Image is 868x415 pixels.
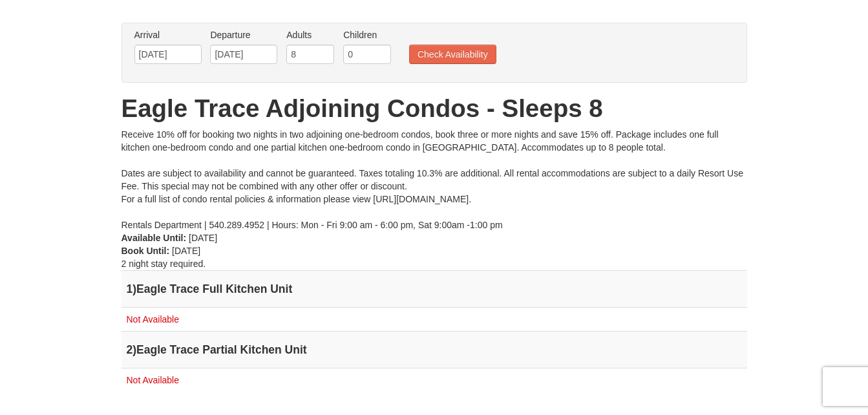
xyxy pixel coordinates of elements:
strong: Available Until: [122,233,187,243]
h4: 1 Eagle Trace Full Kitchen Unit [127,282,742,295]
span: ) [132,282,136,295]
strong: Book Until: [122,246,170,256]
span: ) [132,343,136,356]
label: Children [343,28,391,41]
div: Receive 10% off for booking two nights in two adjoining one-bedroom condos, book three or more ni... [122,128,747,231]
button: Check Availability [409,45,496,64]
span: Not Available [127,314,179,325]
span: [DATE] [189,233,217,243]
span: [DATE] [172,246,200,256]
h1: Eagle Trace Adjoining Condos - Sleeps 8 [122,96,747,122]
h4: 2 Eagle Trace Partial Kitchen Unit [127,343,742,356]
span: 2 night stay required. [122,259,206,269]
label: Adults [286,28,334,41]
label: Departure [210,28,277,41]
label: Arrival [134,28,202,41]
span: Not Available [127,375,179,385]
